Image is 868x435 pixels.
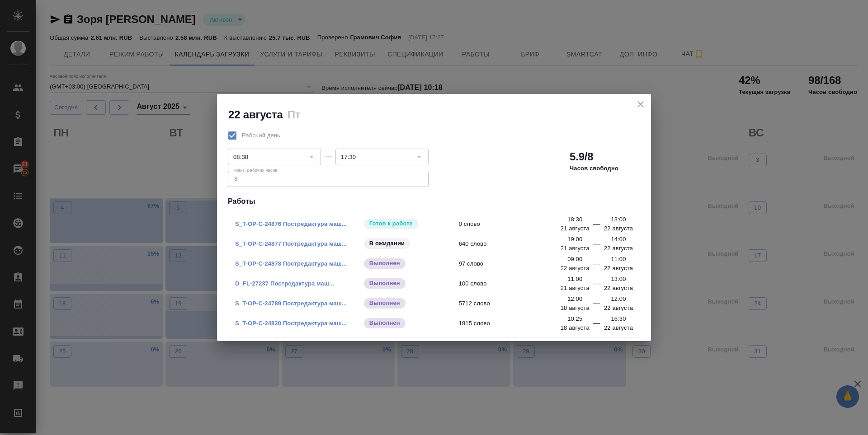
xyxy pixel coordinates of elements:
p: Выполнен [369,279,400,288]
p: 21 августа [561,284,590,293]
p: 09:00 [567,255,582,264]
p: Выполнен [369,259,400,268]
span: 97 слово [459,259,587,268]
p: 22 августа [604,284,633,293]
p: 13:00 [611,215,626,224]
span: 0 слово [459,220,587,229]
p: 11:00 [567,275,582,284]
p: 21 августа [561,224,590,233]
span: 640 слово [459,239,587,248]
h2: 5.9/8 [570,150,593,164]
p: 22 августа [604,264,633,273]
button: close [634,98,647,111]
p: Выполнен [369,299,400,308]
p: Выполнен [369,318,400,327]
span: 100 слово [459,279,587,288]
p: 22 августа [561,264,590,273]
p: 18 августа [561,323,590,332]
h2: Пт [288,108,301,121]
span: Рабочий день [242,131,280,140]
a: S_T-OP-C-24820 Постредактура маш... [235,320,347,327]
a: S_T-OP-C-24789 Постредактура маш... [235,300,347,307]
p: 22 августа [604,304,633,313]
p: Готов к работе [369,219,413,228]
a: S_T-OP-C-24876 Постредактура маш... [235,220,347,227]
p: 18:30 [567,215,582,224]
p: 18 августа [561,304,590,313]
p: Часов свободно [570,164,618,173]
p: 10:25 [567,314,582,323]
p: 13:00 [611,275,626,284]
div: — [593,318,600,332]
a: S_T-OP-C-24877 Постредактура маш... [235,240,347,247]
p: 14:00 [611,235,626,244]
a: D_FL-27237 Постредактура маш... [235,280,334,287]
div: — [593,239,600,253]
p: 16:30 [611,314,626,323]
a: S_T-OP-C-24878 Постредактура маш... [235,260,347,267]
p: 22 августа [604,224,633,233]
span: 1815 слово [459,319,587,328]
p: 19:00 [567,235,582,244]
p: В ожидании [369,239,405,248]
p: 22 августа [604,323,633,332]
div: — [593,219,600,233]
div: — [325,150,332,161]
span: 5712 слово [459,299,587,308]
div: — [593,258,600,273]
p: 22 августа [604,244,633,253]
div: — [593,278,600,293]
h4: Работы [228,196,640,207]
p: 12:00 [611,295,626,304]
p: 21 августа [561,244,590,253]
p: 11:00 [611,255,626,264]
p: 12:00 [567,295,582,304]
div: — [593,298,600,313]
h2: 22 августа [228,108,283,121]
